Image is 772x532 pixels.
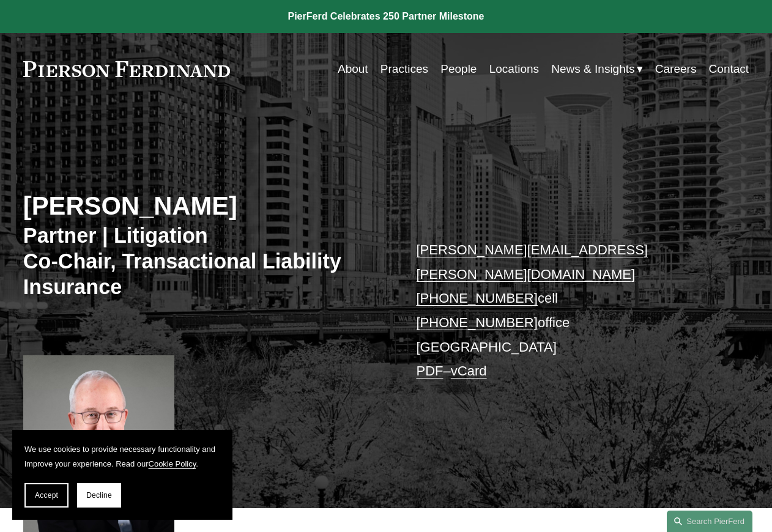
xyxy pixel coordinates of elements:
[551,57,642,81] a: folder dropdown
[416,242,648,282] a: [PERSON_NAME][EMAIL_ADDRESS][PERSON_NAME][DOMAIN_NAME]
[667,511,752,532] a: Search this site
[655,57,697,81] a: Careers
[416,290,537,306] a: [PHONE_NUMBER]
[338,57,368,81] a: About
[12,430,232,520] section: Cookie banner
[416,315,537,330] a: [PHONE_NUMBER]
[709,57,749,81] a: Contact
[77,483,121,508] button: Decline
[23,223,386,300] h3: Partner | Litigation Co-Chair, Transactional Liability Insurance
[23,191,386,222] h2: [PERSON_NAME]
[149,459,196,468] a: Cookie Policy
[416,363,443,379] a: PDF
[451,363,487,379] a: vCard
[24,483,69,508] button: Accept
[86,491,112,500] span: Decline
[551,59,634,79] span: News & Insights
[440,57,477,81] a: People
[489,57,539,81] a: Locations
[35,491,58,500] span: Accept
[416,238,718,383] p: cell office [GEOGRAPHIC_DATA] –
[24,442,220,471] p: We use cookies to provide necessary functionality and improve your experience. Read our .
[380,57,428,81] a: Practices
